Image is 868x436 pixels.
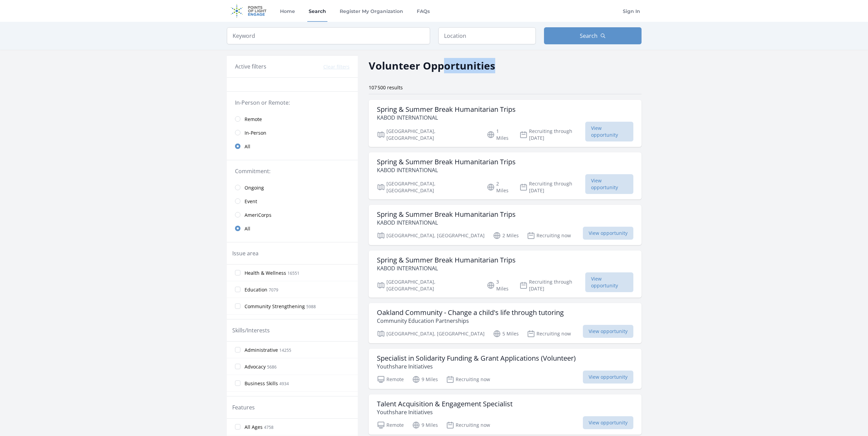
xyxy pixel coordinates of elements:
[369,58,495,73] h2: Volunteer Opportunities
[235,347,240,352] input: Administrative 14255
[269,287,278,293] span: 7079
[227,27,430,44] input: Keyword
[585,174,633,194] span: View opportunity
[232,403,255,411] legend: Features
[245,303,305,310] span: Community Strengthening
[377,231,485,240] p: [GEOGRAPHIC_DATA], [GEOGRAPHIC_DATA]
[583,325,633,338] span: View opportunity
[583,371,633,384] span: View opportunity
[235,303,240,309] input: Community Strengthening 5988
[377,256,516,264] h3: Spring & Summer Break Humanitarian Trips
[245,380,278,387] span: Business Skills
[583,416,633,429] span: View opportunity
[245,143,250,150] span: All
[245,116,262,123] span: Remote
[245,225,250,232] span: All
[369,100,642,147] a: Spring & Summer Break Humanitarian Trips KABOD INTERNATIONAL [GEOGRAPHIC_DATA], [GEOGRAPHIC_DATA]...
[267,364,277,370] span: 5686
[235,287,240,292] input: Education 7079
[377,354,576,362] h3: Specialist in Solidarity Funding & Grant Applications (Volunteer)
[487,180,511,194] p: 2 Miles
[227,194,358,208] a: Event
[264,424,274,430] span: 4758
[235,99,350,107] legend: In-Person or Remote:
[377,317,564,325] p: Community Education Partnerships
[580,32,598,40] span: Search
[377,128,479,141] p: [GEOGRAPHIC_DATA], [GEOGRAPHIC_DATA]
[245,347,278,354] span: Administrative
[232,326,270,334] legend: Skills/Interests
[369,303,642,343] a: Oakland Community - Change a child's life through tutoring Community Education Partnerships [GEOG...
[245,363,266,370] span: Advocacy
[279,347,291,353] span: 14255
[369,152,642,199] a: Spring & Summer Break Humanitarian Trips KABOD INTERNATIONAL [GEOGRAPHIC_DATA], [GEOGRAPHIC_DATA]...
[493,330,519,338] p: 5 Miles
[323,63,350,70] button: Clear filters
[377,400,513,408] h3: Talent Acquisition & Engagement Specialist
[377,264,516,272] p: KABOD INTERNATIONAL
[235,424,240,430] input: All Ages 4758
[377,279,479,292] p: [GEOGRAPHIC_DATA], [GEOGRAPHIC_DATA]
[377,180,479,194] p: [GEOGRAPHIC_DATA], [GEOGRAPHIC_DATA]
[245,184,264,191] span: Ongoing
[377,210,516,219] h3: Spring & Summer Break Humanitarian Trips
[377,362,576,371] p: Youthshare Initiatives
[377,166,516,174] p: KABOD INTERNATIONAL
[377,375,404,384] p: Remote
[377,105,516,114] h3: Spring & Summer Break Humanitarian Trips
[487,279,511,292] p: 3 Miles
[235,380,240,386] input: Business Skills 4934
[377,421,404,429] p: Remote
[288,270,299,276] span: 16551
[235,167,350,175] legend: Commitment:
[279,381,289,387] span: 4934
[369,251,642,298] a: Spring & Summer Break Humanitarian Trips KABOD INTERNATIONAL [GEOGRAPHIC_DATA], [GEOGRAPHIC_DATA]...
[227,112,358,126] a: Remote
[369,394,642,435] a: Talent Acquisition & Engagement Specialist Youthshare Initiatives Remote 9 Miles Recruiting now V...
[377,114,516,122] p: KABOD INTERNATIONAL
[227,208,358,222] a: AmeriCorps
[235,270,240,275] input: Health & Wellness 16551
[245,198,257,205] span: Event
[227,181,358,194] a: Ongoing
[519,279,585,292] p: Recruiting through [DATE]
[583,227,633,240] span: View opportunity
[519,180,585,194] p: Recruiting through [DATE]
[544,27,642,44] button: Search
[245,130,266,136] span: In-Person
[493,231,519,240] p: 2 Miles
[369,205,642,245] a: Spring & Summer Break Humanitarian Trips KABOD INTERNATIONAL [GEOGRAPHIC_DATA], [GEOGRAPHIC_DATA]...
[412,375,438,384] p: 9 Miles
[227,222,358,235] a: All
[585,272,633,292] span: View opportunity
[377,158,516,166] h3: Spring & Summer Break Humanitarian Trips
[245,270,286,276] span: Health & Wellness
[245,424,263,431] span: All Ages
[369,84,403,91] span: 107 500 results
[235,62,266,71] h3: Active filters
[527,330,571,338] p: Recruiting now
[377,408,513,416] p: Youthshare Initiatives
[585,122,633,141] span: View opportunity
[227,139,358,153] a: All
[245,286,267,293] span: Education
[377,309,564,317] h3: Oakland Community - Change a child's life through tutoring
[377,219,516,227] p: KABOD INTERNATIONAL
[446,421,490,429] p: Recruiting now
[519,128,585,141] p: Recruiting through [DATE]
[377,330,485,338] p: [GEOGRAPHIC_DATA], [GEOGRAPHIC_DATA]
[487,128,511,141] p: 1 Miles
[412,421,438,429] p: 9 Miles
[438,27,536,44] input: Location
[235,364,240,369] input: Advocacy 5686
[232,249,259,257] legend: Issue area
[369,349,642,389] a: Specialist in Solidarity Funding & Grant Applications (Volunteer) Youthshare Initiatives Remote 9...
[245,212,271,219] span: AmeriCorps
[446,375,490,384] p: Recruiting now
[306,304,316,310] span: 5988
[227,126,358,139] a: In-Person
[527,231,571,240] p: Recruiting now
